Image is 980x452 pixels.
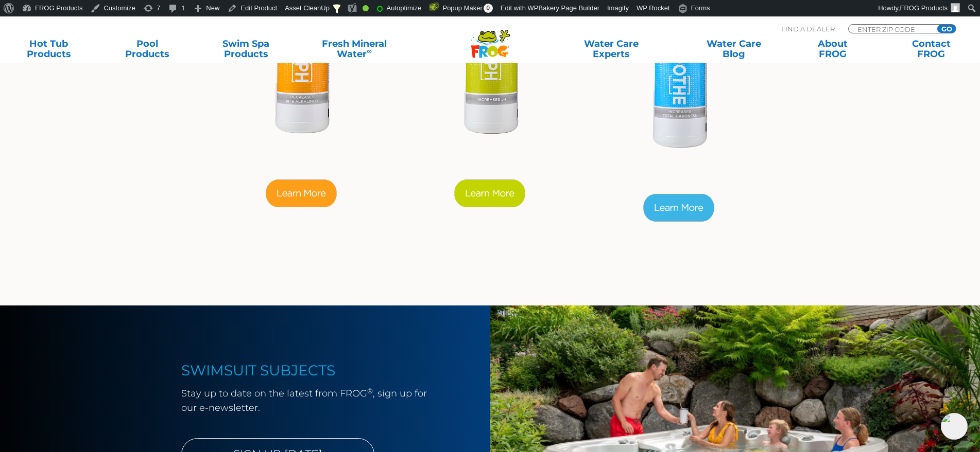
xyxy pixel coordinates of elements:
div: Good [363,5,369,11]
img: DropH - Hot Tub & Swim Spa Support Chemical (Learn More) [264,178,338,209]
span: 0 [484,4,493,13]
a: Water CareExperts [549,39,674,59]
p: Stay up to date on the latest from FROG , sign up for our e-newsletter. [181,386,439,415]
a: Hot TubProducts [10,39,87,59]
h4: SWIMSUIT SUBJECTS [181,362,439,378]
a: AboutFROG [794,39,871,59]
a: ContactFROG [893,39,970,59]
a: Swim SpaProducts [208,39,284,59]
img: SooTHe - Hot Tub & Swim Spa Support Chemical (Learn More) [642,192,716,223]
input: Zip Code Form [856,25,926,33]
sup: ® [367,387,373,395]
img: JumpH - Hot Tub & Swim Spa Support Chemical (Learn More) [453,178,527,209]
input: GO [937,25,956,33]
a: Water CareBlog [696,39,772,59]
img: openIcon [941,413,968,440]
span: FROG Products [900,4,948,12]
sup: ∞ [367,47,372,55]
p: Find A Dealer [781,24,835,33]
a: PoolProducts [109,39,186,59]
a: Fresh MineralWater∞ [306,39,402,59]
